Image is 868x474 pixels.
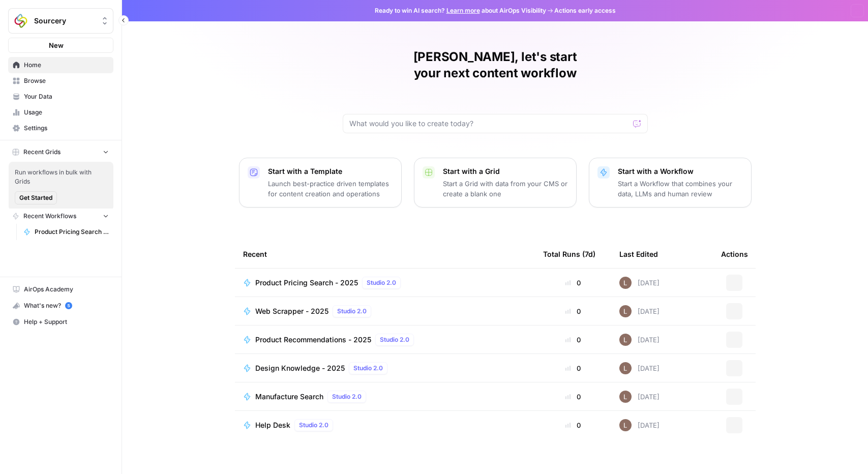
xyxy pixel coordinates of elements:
img: muu6utue8gv7desilo8ikjhuo4fq [619,334,632,346]
span: Studio 2.0 [367,278,396,287]
span: Studio 2.0 [299,421,328,430]
div: [DATE] [619,305,660,317]
div: 0 [543,335,603,345]
span: Product Pricing Search - 2025 [255,278,358,288]
p: Start a Workflow that combines your data, LLMs and human review [618,179,743,199]
img: muu6utue8gv7desilo8ikjhuo4fq [619,277,632,289]
img: muu6utue8gv7desilo8ikjhuo4fq [619,419,632,431]
div: 0 [543,278,603,288]
a: Manufacture SearchStudio 2.0 [243,391,527,403]
div: 0 [543,306,603,316]
button: Recent Grids [8,144,113,160]
div: What's new? [9,298,113,313]
img: Sourcery Logo [12,12,30,30]
button: Workspace: Sourcery [8,8,113,34]
div: [DATE] [619,277,660,289]
a: Product Pricing Search - 2025 [19,224,113,240]
span: Usage [24,108,109,117]
span: Product Recommendations - 2025 [255,335,371,345]
div: [DATE] [619,391,660,403]
button: Start with a TemplateLaunch best-practice driven templates for content creation and operations [239,158,402,208]
a: Web Scrapper - 2025Studio 2.0 [243,305,527,317]
span: Design Knowledge - 2025 [255,363,345,373]
span: New [49,40,64,50]
a: Settings [8,120,113,136]
div: [DATE] [619,419,660,431]
a: Design Knowledge - 2025Studio 2.0 [243,362,527,374]
span: Run workflows in bulk with Grids [15,168,107,186]
span: Home [24,61,109,70]
span: Help + Support [24,317,109,327]
span: Recent Grids [23,147,61,157]
a: Home [8,57,113,73]
button: New [8,38,113,53]
a: Product Recommendations - 2025Studio 2.0 [243,334,527,346]
button: Start with a GridStart a Grid with data from your CMS or create a blank one [414,158,577,208]
img: muu6utue8gv7desilo8ikjhuo4fq [619,391,632,403]
a: 5 [65,302,72,309]
span: Manufacture Search [255,392,323,402]
span: Get Started [19,193,52,202]
button: What's new? 5 [8,298,113,314]
button: Start with a WorkflowStart a Workflow that combines your data, LLMs and human review [589,158,752,208]
a: Your Data [8,88,113,105]
span: Ready to win AI search? about AirOps Visibility [375,6,546,15]
span: Studio 2.0 [380,335,409,344]
span: AirOps Academy [24,285,109,294]
div: Actions [721,240,748,268]
span: Recent Workflows [23,212,76,221]
p: Start with a Template [268,166,393,176]
span: Actions early access [554,6,616,15]
a: AirOps Academy [8,281,113,298]
span: Studio 2.0 [337,307,367,316]
p: Launch best-practice driven templates for content creation and operations [268,179,393,199]
p: Start a Grid with data from your CMS or create a blank one [443,179,568,199]
span: Your Data [24,92,109,101]
button: Get Started [15,191,57,204]
span: Browse [24,76,109,85]
p: Start with a Grid [443,166,568,176]
button: Help + Support [8,314,113,330]
a: Learn more [446,7,480,14]
span: Settings [24,124,109,133]
div: Last Edited [619,240,658,268]
a: Usage [8,104,113,121]
img: muu6utue8gv7desilo8ikjhuo4fq [619,362,632,374]
img: muu6utue8gv7desilo8ikjhuo4fq [619,305,632,317]
div: [DATE] [619,362,660,374]
div: 0 [543,363,603,373]
p: Start with a Workflow [618,166,743,176]
span: Sourcery [34,16,96,26]
div: 0 [543,420,603,430]
span: Web Scrapper - 2025 [255,306,328,316]
span: Studio 2.0 [353,364,383,373]
input: What would you like to create today? [349,118,629,129]
div: Recent [243,240,527,268]
div: Total Runs (7d) [543,240,595,268]
h1: [PERSON_NAME], let's start your next content workflow [343,49,648,81]
div: [DATE] [619,334,660,346]
a: Help DeskStudio 2.0 [243,419,527,431]
a: Browse [8,73,113,89]
a: Product Pricing Search - 2025Studio 2.0 [243,277,527,289]
button: Recent Workflows [8,209,113,224]
span: Product Pricing Search - 2025 [35,227,109,236]
div: 0 [543,392,603,402]
span: Studio 2.0 [332,392,362,401]
text: 5 [67,303,70,308]
span: Help Desk [255,420,290,430]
